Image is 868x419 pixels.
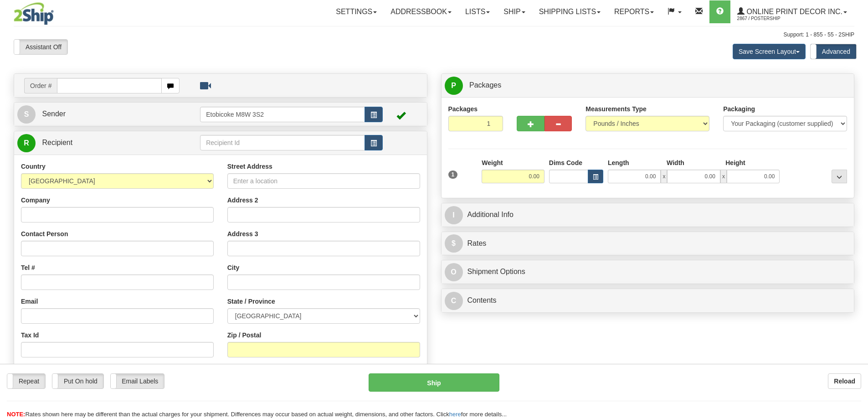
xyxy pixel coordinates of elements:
a: here [449,411,461,418]
label: Packaging [723,104,755,114]
span: P [445,77,463,95]
a: S Sender [17,105,200,124]
label: Address 2 [227,196,258,205]
a: Shipping lists [532,0,607,23]
a: P Packages [445,76,851,95]
span: R [17,134,36,152]
label: Zip / Postal [227,331,262,340]
input: Sender Id [200,107,365,122]
span: NOTE: [7,411,25,418]
label: Email Labels [111,374,164,388]
label: Address 3 [227,229,258,238]
span: Order # [24,78,57,93]
a: Addressbook [384,0,458,23]
label: Tax Id [21,331,39,340]
a: Ship [497,0,532,23]
span: Recipient [42,139,72,146]
label: Length [608,158,629,167]
label: State / Province [227,297,275,306]
span: 1 [448,171,458,179]
span: Sender [42,110,66,118]
a: Lists [458,0,497,23]
label: Weight [482,158,503,167]
label: Country [21,162,46,171]
span: I [445,206,463,224]
div: Support: 1 - 855 - 55 - 2SHIP [14,31,854,39]
a: Reports [607,0,661,23]
a: $Rates [445,234,851,253]
label: Put On hold [52,374,103,388]
button: Ship [369,373,499,392]
b: Reload [834,378,855,385]
span: 2867 / PosterShip [737,14,806,23]
label: Assistant Off [14,40,67,54]
label: Packages [448,104,478,114]
label: Tel # [21,263,35,272]
input: Recipient Id [200,135,365,150]
iframe: chat widget [847,163,867,256]
label: City [227,263,239,272]
span: $ [445,234,463,253]
span: x [661,170,667,183]
label: Company [21,196,50,205]
label: Repeat [7,374,45,388]
span: x [720,170,727,183]
label: Width [667,158,684,167]
label: Measurements Type [586,104,647,114]
a: Settings [329,0,384,23]
a: Online Print Decor Inc. 2867 / PosterShip [730,0,854,23]
button: Save Screen Layout [733,44,806,59]
label: Height [725,158,745,167]
label: Contact Person [21,229,68,238]
div: ... [832,170,847,183]
span: Packages [469,81,501,89]
span: Online Print Decor Inc. [745,8,842,16]
label: Street Address [227,162,272,171]
label: Dims Code [549,158,582,167]
a: CContents [445,291,851,310]
a: R Recipient [17,134,180,152]
span: C [445,292,463,310]
button: Reload [828,373,861,389]
a: OShipment Options [445,263,851,281]
label: Email [21,297,38,306]
img: logo2867.jpg [14,2,54,25]
span: S [17,105,36,124]
input: Enter a location [227,173,420,189]
span: O [445,263,463,281]
a: IAdditional Info [445,206,851,224]
label: Advanced [811,44,856,59]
